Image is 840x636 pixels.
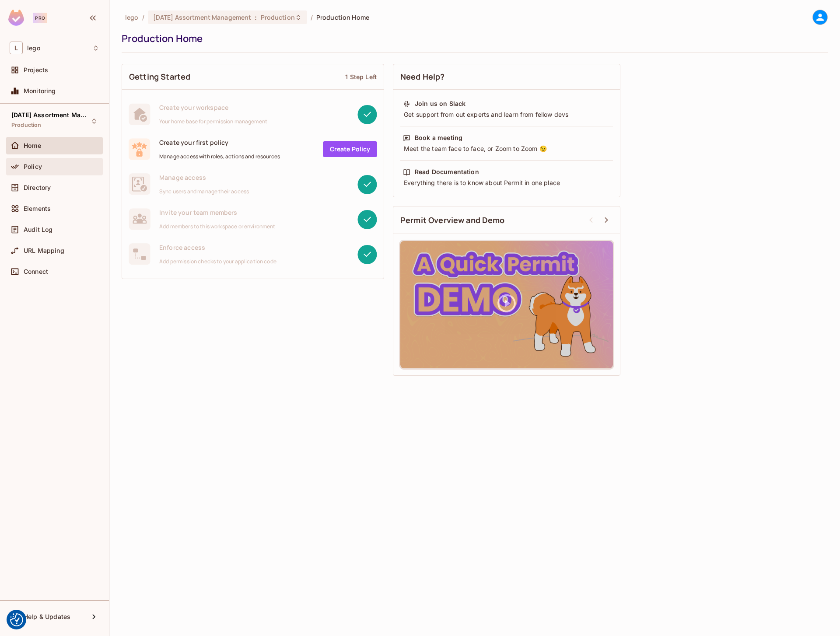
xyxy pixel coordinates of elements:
[153,13,252,21] span: [DATE] Assortment Management
[24,87,56,94] span: Monitoring
[403,178,610,187] div: Everything there is to know about Permit in one place
[24,184,51,191] span: Directory
[323,141,377,157] a: Create Policy
[24,163,42,170] span: Policy
[10,613,23,626] button: Consent Preferences
[24,226,52,233] span: Audit Log
[159,138,280,147] span: Create your first policy
[24,66,48,73] span: Projects
[24,613,70,620] span: Help & Updates
[24,247,64,254] span: URL Mapping
[159,153,280,160] span: Manage access with roles, actions and resources
[159,243,276,252] span: Enforce access
[10,42,23,54] span: L
[254,14,257,21] span: :
[11,122,42,129] span: Production
[311,13,313,21] li: /
[129,71,190,82] span: Getting Started
[400,71,445,82] span: Need Help?
[125,13,139,21] span: the active workspace
[403,144,610,153] div: Meet the team face to face, or Zoom to Zoom 😉
[403,110,610,119] div: Get support from out experts and learn from fellow devs
[159,103,267,112] span: Create your workspace
[159,208,276,217] span: Invite your team members
[159,258,276,265] span: Add permission checks to your application code
[159,188,249,195] span: Sync users and manage their access
[24,142,42,149] span: Home
[415,168,479,176] div: Read Documentation
[11,112,90,119] span: [DATE] Assortment Management
[415,99,465,108] div: Join us on Slack
[142,13,144,21] li: /
[122,32,823,45] div: Production Home
[27,45,40,52] span: Workspace: lego
[10,613,23,626] img: Revisit consent button
[24,268,48,275] span: Connect
[261,13,295,21] span: Production
[159,173,249,182] span: Manage access
[33,13,47,23] div: Pro
[345,73,377,81] div: 1 Step Left
[8,10,24,26] img: SReyMgAAAABJRU5ErkJggg==
[400,215,505,226] span: Permit Overview and Demo
[159,223,276,230] span: Add members to this workspace or environment
[159,118,267,125] span: Your home base for permission management
[415,133,462,142] div: Book a meeting
[316,13,369,21] span: Production Home
[24,205,51,212] span: Elements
